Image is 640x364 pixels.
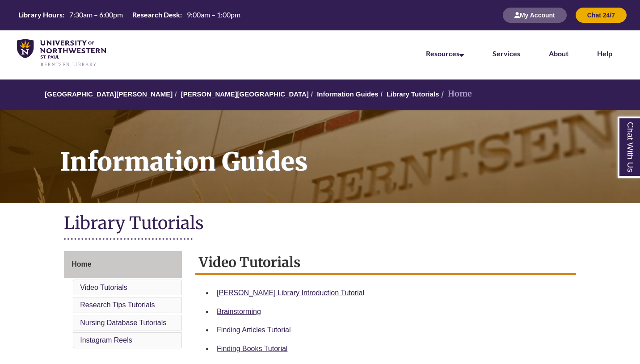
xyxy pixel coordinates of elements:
[64,251,182,350] div: Guide Page Menu
[15,10,244,21] a: Hours Today
[72,260,91,268] span: Home
[217,308,261,315] a: Brainstorming
[129,10,183,20] th: Research Desk:
[549,49,568,58] a: About
[80,319,166,326] a: Nursing Database Tutorials
[15,10,244,20] table: Hours Today
[195,251,576,275] h2: Video Tutorials
[387,90,439,98] a: Library Tutorials
[17,39,106,67] img: UNWSP Library Logo
[80,301,155,309] a: Research Tips Tutorials
[80,336,132,344] a: Instagram Reels
[187,10,240,19] span: 9:00am – 1:00pm
[15,10,66,20] th: Library Hours:
[217,326,291,334] a: Finding Articles Tutorial
[69,10,123,19] span: 7:30am – 6:00pm
[217,345,287,352] a: Finding Books Tutorial
[576,11,627,19] a: Chat 24/7
[503,8,567,23] button: My Account
[597,49,612,58] a: Help
[80,284,127,291] a: Video Tutorials
[317,90,379,98] a: Information Guides
[50,110,640,192] h1: Information Guides
[45,90,173,98] a: [GEOGRAPHIC_DATA][PERSON_NAME]
[426,49,464,58] a: Resources
[576,8,627,23] button: Chat 24/7
[439,88,472,100] li: Home
[64,251,182,278] a: Home
[181,90,309,98] a: [PERSON_NAME][GEOGRAPHIC_DATA]
[64,212,576,236] h1: Library Tutorials
[217,289,364,297] a: [PERSON_NAME] Library Introduction Tutorial
[493,49,520,58] a: Services
[503,11,567,19] a: My Account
